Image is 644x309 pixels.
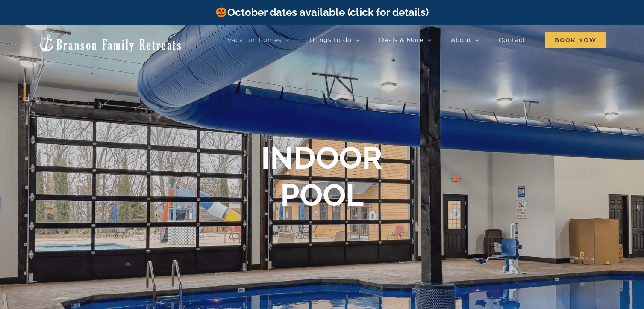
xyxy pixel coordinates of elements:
span: Book Now [545,32,606,48]
span: Contact [499,37,526,43]
span: About [451,37,471,43]
span: Things to do [309,37,352,43]
a: Book Now [545,31,606,48]
a: October dates available (click for details) [215,6,428,18]
img: Branson Family Retreats Logo [38,33,182,53]
a: About [451,31,479,48]
a: Vacation homes [227,31,290,48]
span: Vacation homes [227,37,282,43]
h1: INDOOR POOL [262,140,383,214]
nav: Main Menu [227,31,606,48]
a: Contact [499,31,526,48]
span: Deals & More [379,37,423,43]
a: Things to do [309,31,360,48]
img: 🎃 [216,6,226,17]
a: Deals & More [379,31,432,48]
